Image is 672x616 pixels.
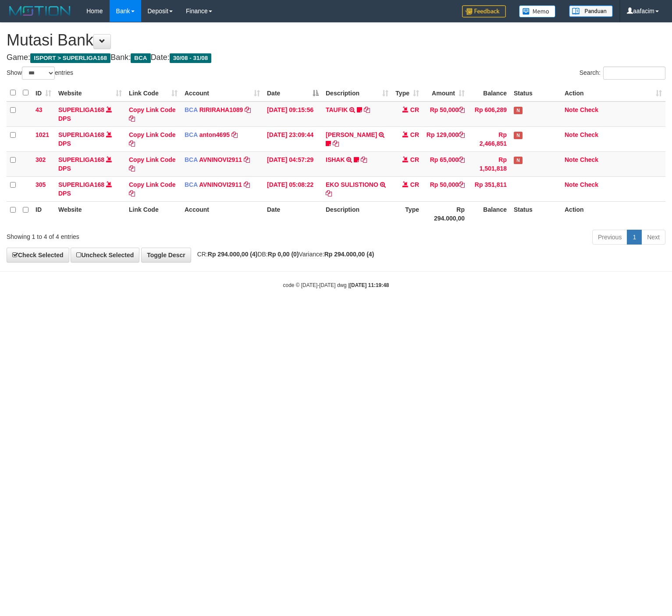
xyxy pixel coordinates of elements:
[423,201,468,226] th: Rp 294.000,00
[361,156,367,163] a: Copy ISHAK to clipboard
[423,84,468,101] th: Amount: activate to sort column ascending
[423,151,468,176] td: Rp 65,000
[580,131,598,138] a: Check
[514,132,523,139] span: Has Note
[580,106,598,113] a: Check
[423,101,468,127] td: Rp 50,000
[580,156,598,163] a: Check
[268,251,299,258] strong: Rp 0,00 (0)
[263,151,322,176] td: [DATE] 04:57:29
[55,126,125,151] td: DPS
[7,53,665,62] h4: Game: Bank: Date:
[514,157,523,164] span: Has Note
[181,84,263,101] th: Account: activate to sort column ascending
[392,84,423,101] th: Type: activate to sort column ascending
[468,151,510,176] td: Rp 1,501,818
[55,201,125,226] th: Website
[170,53,212,63] span: 30/08 - 31/08
[55,151,125,176] td: DPS
[468,201,510,226] th: Balance
[410,106,419,113] span: CR
[263,201,322,226] th: Date
[245,106,251,113] a: Copy RIRIRAHA1089 to clipboard
[565,181,578,188] a: Note
[55,101,125,127] td: DPS
[263,101,322,127] td: [DATE] 09:15:56
[468,176,510,201] td: Rp 351,811
[326,181,378,188] a: EKO SULISTIONO
[7,248,69,262] a: Check Selected
[462,5,506,17] img: Feedback.jpg
[364,106,370,113] a: Copy TAUFIK to clipboard
[244,156,250,163] a: Copy AVNINOVI2911 to clipboard
[392,201,423,226] th: Type
[185,181,198,188] span: BCA
[263,84,322,101] th: Date: activate to sort column descending
[36,156,46,163] span: 302
[468,84,510,101] th: Balance
[125,84,181,101] th: Link Code: activate to sort column ascending
[7,31,665,49] h1: Mutasi Bank
[199,156,242,163] a: AVNINOVI2911
[185,131,198,138] span: BCA
[580,181,598,188] a: Check
[185,156,198,163] span: BCA
[55,84,125,101] th: Website: activate to sort column ascending
[641,230,665,245] a: Next
[58,156,104,163] a: SUPERLIGA168
[459,181,465,188] a: Copy Rp 50,000 to clipboard
[326,190,332,197] a: Copy EKO SULISTIONO to clipboard
[244,181,250,188] a: Copy AVNINOVI2911 to clipboard
[199,181,242,188] a: AVNINOVI2911
[322,201,392,226] th: Description
[410,156,419,163] span: CR
[30,53,110,63] span: ISPORT > SUPERLIGA168
[7,229,274,241] div: Showing 1 to 4 of 4 entries
[58,181,104,188] a: SUPERLIGA168
[324,251,374,258] strong: Rp 294.000,00 (4)
[349,282,389,288] strong: [DATE] 11:19:48
[199,106,243,113] a: RIRIRAHA1089
[263,176,322,201] td: [DATE] 05:08:22
[263,126,322,151] td: [DATE] 23:09:44
[32,201,55,226] th: ID
[459,131,465,138] a: Copy Rp 129,000 to clipboard
[208,251,258,258] strong: Rp 294.000,00 (4)
[36,106,43,113] span: 43
[569,5,613,17] img: panduan.png
[193,251,374,258] span: CR: DB: Variance:
[7,66,73,80] label: Show entries
[129,156,176,172] a: Copy Link Code
[510,201,561,226] th: Status
[423,126,468,151] td: Rp 129,000
[592,230,627,245] a: Previous
[459,106,465,113] a: Copy Rp 50,000 to clipboard
[55,176,125,201] td: DPS
[283,282,389,288] small: code © [DATE]-[DATE] dwg |
[468,101,510,127] td: Rp 606,289
[141,248,191,262] a: Toggle Descr
[181,201,263,226] th: Account
[565,131,578,138] a: Note
[561,201,665,226] th: Action
[561,84,665,101] th: Action: activate to sort column ascending
[322,84,392,101] th: Description: activate to sort column ascending
[125,201,181,226] th: Link Code
[580,66,665,80] label: Search:
[410,181,419,188] span: CR
[71,248,139,262] a: Uncheck Selected
[510,84,561,101] th: Status
[231,131,238,138] a: Copy anton4695 to clipboard
[129,106,176,122] a: Copy Link Code
[7,4,73,17] img: MOTION_logo.png
[58,131,104,138] a: SUPERLIGA168
[36,131,49,138] span: 1021
[131,53,150,63] span: BCA
[36,181,46,188] span: 305
[565,156,578,163] a: Note
[326,106,348,113] a: TAUFIK
[129,131,176,147] a: Copy Link Code
[58,106,104,113] a: SUPERLIGA168
[326,131,377,138] a: [PERSON_NAME]
[459,156,465,163] a: Copy Rp 65,000 to clipboard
